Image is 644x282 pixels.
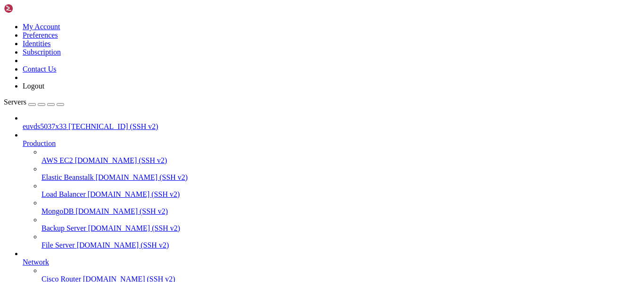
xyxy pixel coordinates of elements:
span: File Server [41,241,75,249]
span: Servers [4,98,26,106]
a: Identities [23,40,51,48]
span: MongoDB [41,207,74,215]
li: File Server [DOMAIN_NAME] (SSH v2) [41,233,640,250]
span: Network [23,258,49,266]
li: Elastic Beanstalk [DOMAIN_NAME] (SSH v2) [41,165,640,182]
a: Subscription [23,48,61,56]
span: Production [23,139,56,147]
span: [TECHNICAL_ID] (SSH v2) [68,122,158,130]
span: Load Balancer [41,190,86,198]
img: Shellngn [4,4,58,13]
a: Network [23,258,640,266]
a: Backup Server [DOMAIN_NAME] (SSH v2) [41,224,640,233]
a: Production [23,139,640,148]
span: Backup Server [41,224,86,232]
span: Elastic Beanstalk [41,173,94,181]
span: euvds5037x33 [23,122,66,130]
a: Elastic Beanstalk [DOMAIN_NAME] (SSH v2) [41,173,640,182]
span: AWS EC2 [41,156,73,164]
span: [DOMAIN_NAME] (SSH v2) [75,156,167,164]
span: [DOMAIN_NAME] (SSH v2) [88,224,181,232]
span: [DOMAIN_NAME] (SSH v2) [77,241,169,249]
a: AWS EC2 [DOMAIN_NAME] (SSH v2) [41,156,640,165]
a: My Account [23,23,60,31]
li: euvds5037x33 [TECHNICAL_ID] (SSH v2) [23,114,640,131]
li: AWS EC2 [DOMAIN_NAME] (SSH v2) [41,148,640,165]
a: File Server [DOMAIN_NAME] (SSH v2) [41,241,640,250]
span: [DOMAIN_NAME] (SSH v2) [75,207,168,215]
li: Load Balancer [DOMAIN_NAME] (SSH v2) [41,182,640,199]
a: Logout [23,82,44,90]
a: Preferences [23,31,58,39]
a: Servers [4,98,64,106]
li: Production [23,131,640,250]
a: Load Balancer [DOMAIN_NAME] (SSH v2) [41,190,640,199]
li: MongoDB [DOMAIN_NAME] (SSH v2) [41,199,640,216]
a: euvds5037x33 [TECHNICAL_ID] (SSH v2) [23,122,640,131]
li: Backup Server [DOMAIN_NAME] (SSH v2) [41,216,640,233]
a: MongoDB [DOMAIN_NAME] (SSH v2) [41,207,640,216]
span: [DOMAIN_NAME] (SSH v2) [88,190,180,198]
a: Contact Us [23,65,57,73]
span: [DOMAIN_NAME] (SSH v2) [96,173,188,181]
